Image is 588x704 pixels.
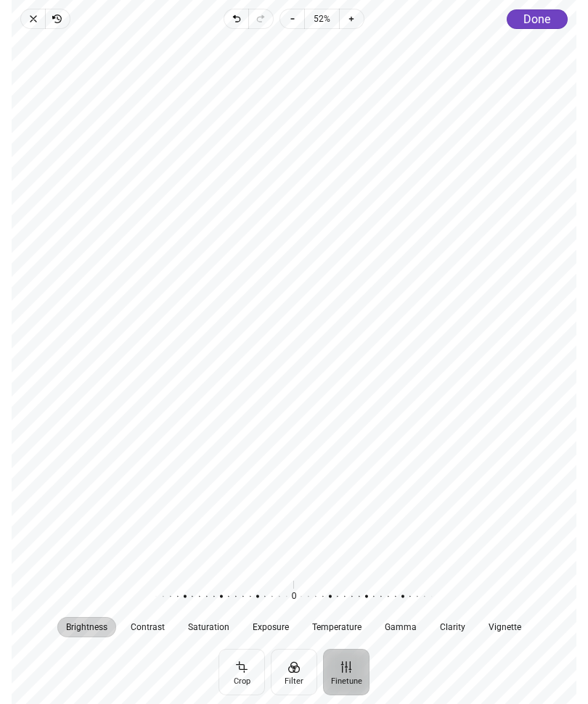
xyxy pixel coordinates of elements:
button: Saturation [180,617,239,637]
span: Exposure [253,623,290,631]
button: Gamma [377,617,426,637]
button: Exposure [245,617,298,637]
button: Temperature [304,617,371,637]
button: Contrast [123,617,174,637]
span: Clarity [441,623,466,631]
button: Done [507,9,568,29]
button: Clarity [432,617,475,637]
button: Finetune [323,649,369,695]
button: 52% [304,9,340,29]
span: Contrast [131,623,166,631]
button: Brightness [58,617,117,637]
span: 52% [314,10,330,28]
span: Brightness [67,623,108,631]
span: Gamma [385,623,417,631]
span: Saturation [189,623,230,631]
span: Temperature [313,623,362,631]
button: Vignette [481,617,531,637]
span: Vignette [489,623,522,631]
span: Done [523,12,550,26]
button: Crop [219,649,265,695]
button: Filter [271,649,317,695]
